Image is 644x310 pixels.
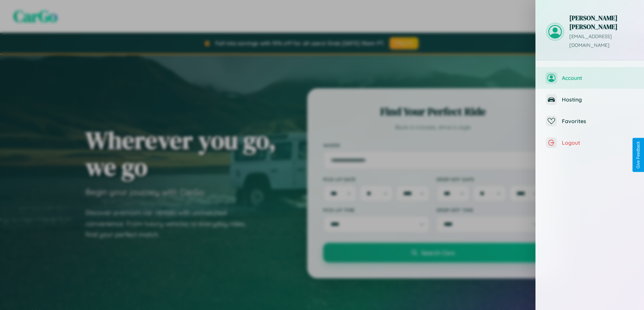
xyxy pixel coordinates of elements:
[536,132,644,153] button: Logout
[562,96,634,103] span: Hosting
[562,139,634,146] span: Logout
[536,110,644,132] button: Favorites
[536,89,644,110] button: Hosting
[562,118,634,124] span: Favorites
[562,75,634,81] span: Account
[569,13,634,31] h3: [PERSON_NAME] [PERSON_NAME]
[536,67,644,89] button: Account
[569,32,634,50] p: [EMAIL_ADDRESS][DOMAIN_NAME]
[636,141,641,169] div: Give Feedback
